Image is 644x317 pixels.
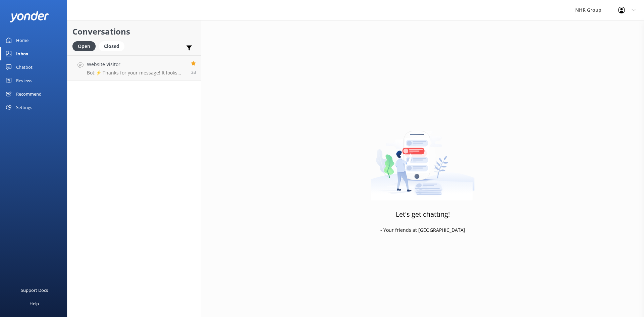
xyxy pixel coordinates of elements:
[16,87,42,101] div: Recommend
[72,41,96,51] div: Open
[67,55,201,81] a: Website VisitorBot:⚡ Thanks for your message! It looks like this one might be best handled by our...
[16,47,29,60] div: Inbox
[87,70,186,76] p: Bot: ⚡ Thanks for your message! It looks like this one might be best handled by our team directly...
[72,42,99,50] a: Open
[72,25,196,38] h2: Conversations
[371,117,475,201] img: artwork of a man stealing a conversation from at giant smartphone
[16,60,33,74] div: Chatbot
[99,42,128,50] a: Closed
[396,209,450,220] h3: Let's get chatting!
[16,101,32,114] div: Settings
[380,226,465,234] p: - Your friends at [GEOGRAPHIC_DATA]
[16,34,29,47] div: Home
[30,297,39,310] div: Help
[10,11,49,22] img: yonder-white-logo.png
[87,61,186,68] h4: Website Visitor
[191,69,196,75] span: 01:17pm 17-Aug-2025 (UTC +12:00) Pacific/Auckland
[99,41,124,51] div: Closed
[21,283,48,297] div: Support Docs
[16,74,32,87] div: Reviews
